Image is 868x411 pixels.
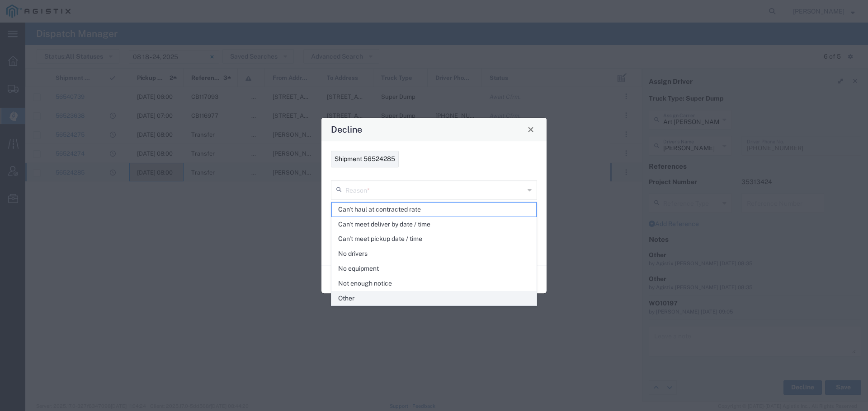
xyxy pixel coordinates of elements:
span: No drivers [332,247,536,261]
button: Close [524,123,537,136]
span: Can't meet pickup date / time [332,232,536,246]
span: Can't haul at contracted rate [332,203,536,217]
span: Not enough notice [332,277,536,291]
span: Can't meet deliver by date / time [332,217,536,231]
span: Other [332,291,536,305]
li: Shipment 56524285 [331,151,399,167]
span: No equipment [332,262,536,276]
h4: Decline [331,123,362,136]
